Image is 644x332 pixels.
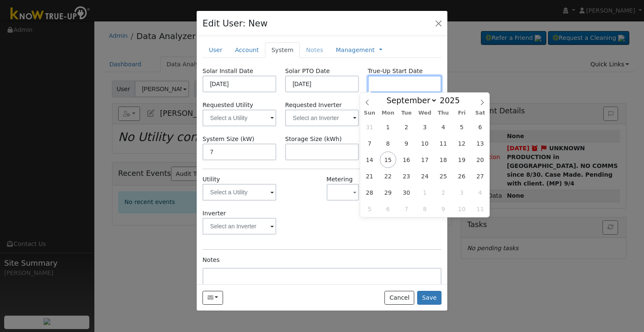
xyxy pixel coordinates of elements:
span: October 11, 2025 [472,201,488,217]
span: September 17, 2025 [417,152,433,168]
span: October 5, 2025 [361,201,378,217]
button: Save [417,291,441,305]
a: Account [229,42,265,58]
label: Inverter [203,209,226,218]
span: September 27, 2025 [472,168,488,184]
span: September 12, 2025 [454,135,470,152]
label: Solar PTO Date [285,67,330,76]
input: Select an Inverter [285,110,359,126]
span: September 26, 2025 [454,168,470,184]
label: Metering [327,175,353,184]
span: October 10, 2025 [454,201,470,217]
span: September 11, 2025 [435,135,452,152]
a: System [265,42,300,58]
h4: Edit User: New [203,17,267,30]
label: Requested Utility [203,101,276,110]
span: September 9, 2025 [398,135,415,152]
span: September 10, 2025 [417,135,433,152]
span: October 6, 2025 [380,201,396,217]
span: September 1, 2025 [380,119,396,135]
span: September 28, 2025 [361,184,378,201]
button: Cancel [384,291,414,305]
label: True-Up Start Date [368,67,423,76]
span: September 20, 2025 [472,152,488,168]
label: Storage Size (kWh) [285,135,342,144]
span: October 1, 2025 [417,184,433,201]
span: September 2, 2025 [398,119,415,135]
span: October 3, 2025 [454,184,470,201]
select: Month [382,95,437,105]
span: October 8, 2025 [417,201,433,217]
span: September 24, 2025 [417,168,433,184]
span: September 6, 2025 [472,119,488,135]
span: September 3, 2025 [417,119,433,135]
span: September 15, 2025 [380,152,396,168]
span: October 7, 2025 [398,201,415,217]
span: September 5, 2025 [454,119,470,135]
span: Sat [471,110,489,116]
span: September 16, 2025 [398,152,415,168]
label: System Size (kW) [203,135,254,144]
a: User [203,42,229,58]
span: Wed [415,110,434,116]
span: Sun [360,110,379,116]
span: September 19, 2025 [454,152,470,168]
label: Notes [203,256,220,264]
span: August 31, 2025 [361,119,378,135]
span: September 21, 2025 [361,168,378,184]
span: September 13, 2025 [472,135,488,152]
span: Tue [397,110,415,116]
span: September 18, 2025 [435,152,452,168]
button: nacosta245@yahoo.com [203,291,223,305]
span: September 14, 2025 [361,152,378,168]
input: Select a Utility [203,110,276,126]
input: Year [437,96,467,105]
a: Management [336,46,375,55]
span: September 25, 2025 [435,168,452,184]
span: October 4, 2025 [472,184,488,201]
span: October 9, 2025 [435,201,452,217]
span: September 4, 2025 [435,119,452,135]
span: Mon [379,110,397,116]
span: September 7, 2025 [361,135,378,152]
span: Fri [452,110,471,116]
input: Select a Utility [203,184,276,201]
label: Requested Inverter [285,101,359,110]
label: Utility [203,175,220,184]
span: September 30, 2025 [398,184,415,201]
span: October 2, 2025 [435,184,452,201]
span: September 8, 2025 [380,135,396,152]
input: Select an Inverter [203,218,276,235]
span: Thu [434,110,452,116]
span: September 29, 2025 [380,184,396,201]
span: September 23, 2025 [398,168,415,184]
label: Solar Install Date [203,67,253,76]
span: September 22, 2025 [380,168,396,184]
